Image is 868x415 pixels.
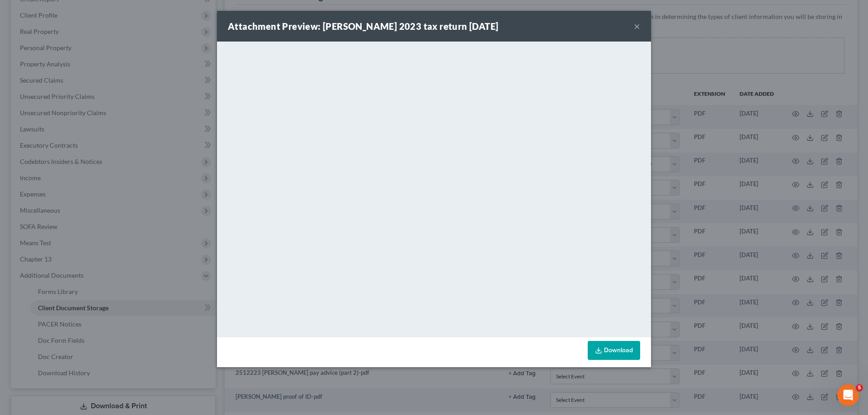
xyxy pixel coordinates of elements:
[588,341,640,360] a: Download
[217,42,651,335] iframe: <object ng-attr-data='[URL][DOMAIN_NAME]' type='application/pdf' width='100%' height='650px'></ob...
[837,384,859,406] iframe: Intercom live chat
[634,21,640,32] button: ×
[856,384,863,392] span: 5
[228,21,498,32] strong: Attachment Preview: [PERSON_NAME] 2023 tax return [DATE]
